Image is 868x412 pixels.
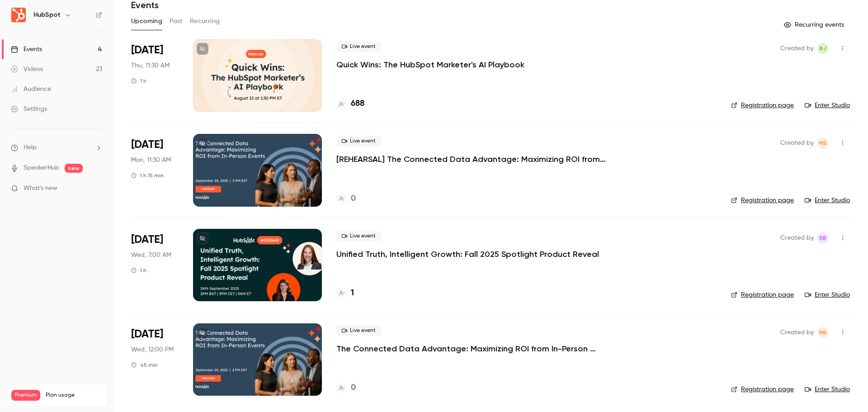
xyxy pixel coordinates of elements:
[131,61,170,70] span: Thu, 11:30 AM
[819,232,826,243] span: SB
[131,77,146,85] div: 1 h
[131,137,163,152] span: [DATE]
[336,98,364,110] a: 688
[351,193,356,205] h4: 0
[11,45,42,54] div: Events
[780,18,850,32] button: Recurring events
[131,251,171,260] span: Wed, 7:00 AM
[131,323,179,396] div: Sep 24 Wed, 12:00 PM (America/Denver)
[24,163,59,173] a: SpeakerHub
[336,41,381,52] span: Live event
[817,327,828,338] span: Heather Smyth
[336,325,381,336] span: Live event
[805,196,850,205] a: Enter Studio
[819,137,826,148] span: HS
[11,143,102,152] li: help-dropdown-opener
[131,361,158,369] div: 45 min
[336,382,356,394] a: 0
[131,267,146,274] div: 1 h
[91,185,102,193] iframe: Noticeable Trigger
[131,134,179,206] div: Sep 15 Mon, 11:30 AM (America/Denver)
[336,154,608,165] a: [REHEARSAL] The Connected Data Advantage: Maximizing ROI from In-Person Events
[817,232,828,243] span: Sharan Bansal
[131,345,174,354] span: Wed, 12:00 PM
[131,327,163,341] span: [DATE]
[780,232,814,243] span: Created by
[46,392,102,399] span: Plan usage
[805,290,850,299] a: Enter Studio
[780,327,814,338] span: Created by
[131,229,179,301] div: Sep 24 Wed, 2:00 PM (Europe/London)
[820,43,826,54] span: BJ
[336,249,599,260] a: Unified Truth, Intelligent Growth: Fall 2025 Spotlight Product Reveal
[336,59,524,70] a: Quick Wins: The HubSpot Marketer's AI Playbook
[336,343,608,354] a: The Connected Data Advantage: Maximizing ROI from In-Person Events
[65,164,83,173] span: new
[131,156,171,165] span: Mon, 11:30 AM
[819,327,826,338] span: HS
[131,232,163,247] span: [DATE]
[805,385,850,394] a: Enter Studio
[131,43,163,57] span: [DATE]
[351,287,354,299] h4: 1
[11,104,47,114] div: Settings
[351,382,356,394] h4: 0
[817,43,828,54] span: Bailey Jarriel
[11,65,43,74] div: Videos
[11,8,26,22] img: HubSpot
[731,290,794,299] a: Registration page
[24,143,37,152] span: Help
[731,196,794,205] a: Registration page
[336,136,381,147] span: Live event
[190,14,220,28] button: Recurring
[131,39,179,112] div: Aug 21 Thu, 12:30 PM (America/Chicago)
[731,101,794,110] a: Registration page
[731,385,794,394] a: Registration page
[336,193,356,205] a: 0
[24,184,57,193] span: What's new
[780,43,814,54] span: Created by
[11,390,40,401] span: Premium
[805,101,850,110] a: Enter Studio
[336,231,381,242] span: Live event
[33,10,61,19] h6: HubSpot
[131,14,162,28] button: Upcoming
[780,137,814,148] span: Created by
[170,14,183,28] button: Past
[817,137,828,148] span: Heather Smyth
[131,172,164,179] div: 1 h 15 min
[351,98,364,110] h4: 688
[11,85,51,94] div: Audience
[336,287,354,299] a: 1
